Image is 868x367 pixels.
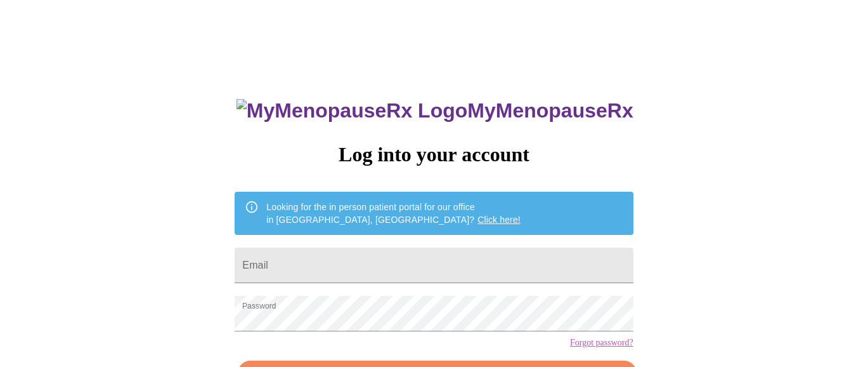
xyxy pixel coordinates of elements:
[570,338,633,348] a: Forgot password?
[236,99,467,123] img: MyMenopauseRx Logo
[477,215,521,225] a: Click here!
[235,143,633,166] h3: Log into your account
[236,99,633,123] h3: MyMenopauseRx
[266,196,521,231] div: Looking for the in person patient portal for our office in [GEOGRAPHIC_DATA], [GEOGRAPHIC_DATA]?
